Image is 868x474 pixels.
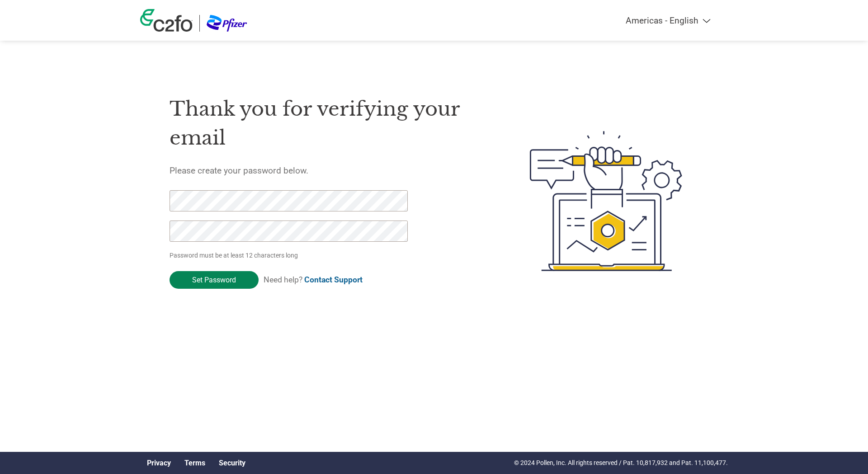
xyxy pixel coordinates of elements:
[170,271,259,289] input: Set Password
[140,9,193,32] img: c2fo logo
[264,275,363,284] span: Need help?
[207,15,247,32] img: Pfizer
[219,459,245,467] a: Security
[147,459,171,467] a: Privacy
[514,81,699,321] img: create-password
[514,458,728,468] p: © 2024 Pollen, Inc. All rights reserved / Pat. 10,817,932 and Pat. 11,100,477.
[184,459,205,467] a: Terms
[170,94,487,153] h1: Thank you for verifying your email
[304,275,363,284] a: Contact Support
[170,251,411,260] p: Password must be at least 12 characters long
[170,165,487,176] h5: Please create your password below.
